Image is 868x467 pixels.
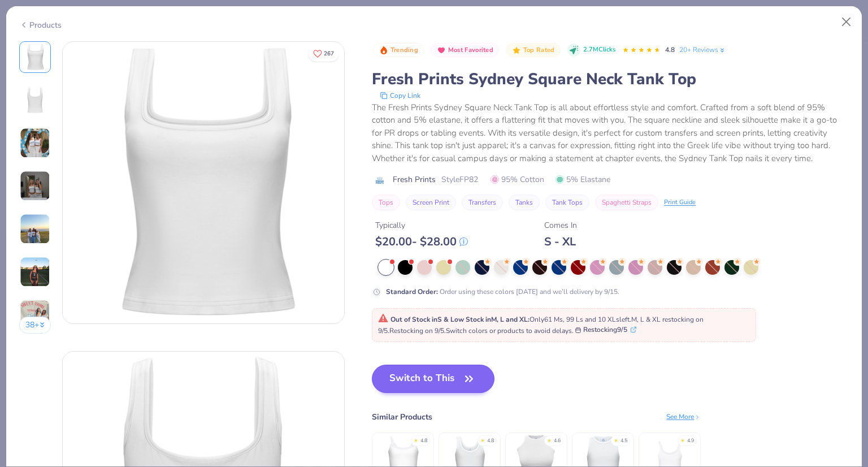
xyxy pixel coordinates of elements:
[664,198,696,207] div: Print Guide
[622,41,661,59] div: 4.8 Stars
[63,42,344,323] img: Front
[379,46,388,55] img: Trending sort
[393,174,436,185] span: Fresh Prints
[441,174,478,185] span: Style FP82
[372,101,849,165] div: The Fresh Prints Sydney Square Neck Tank Top is all about effortless style and comfort. Crafted f...
[372,176,387,185] img: brand logo
[506,43,560,58] button: Badge Button
[680,437,685,442] div: ★
[324,51,334,57] span: 267
[372,365,494,393] button: Switch to This
[444,315,530,324] strong: & Low Stock in M, L and XL :
[20,171,50,201] img: User generated content
[523,47,555,53] span: Top Rated
[491,174,544,185] span: 95% Cotton
[375,235,468,249] div: $ 20.00 - $ 28.00
[545,194,589,210] button: Tank Tops
[547,437,552,442] div: ★
[462,194,503,210] button: Transfers
[836,11,857,33] button: Close
[544,219,577,231] div: Comes In
[390,47,418,53] span: Trending
[386,287,619,297] div: Order using these colors [DATE] and we’ll delivery by 9/15.
[544,235,577,249] div: S - XL
[448,47,493,53] span: Most Favorited
[583,45,615,55] span: 2.7M Clicks
[378,315,704,335] span: Only 61 Ms, 99 Ls and 10 XLs left. M, L & XL restocking on 9/5. Restocking on 9/5. Switch colors ...
[390,315,444,324] strong: Out of Stock in S
[480,437,485,442] div: ★
[406,194,456,210] button: Screen Print
[20,214,50,244] img: User generated content
[376,90,424,101] button: copy to clipboard
[21,87,49,114] img: Back
[375,219,468,231] div: Typically
[554,437,561,445] div: 4.6
[555,174,610,185] span: 5% Elastane
[19,317,51,334] button: 38+
[575,325,636,335] button: Restocking9/5
[509,194,540,210] button: Tanks
[373,43,424,58] button: Badge Button
[666,412,701,422] div: See More
[386,287,438,296] strong: Standard Order :
[665,45,675,54] span: 4.8
[487,437,494,445] div: 4.8
[595,194,658,210] button: Spaghetti Straps
[679,45,726,55] a: 20+ Reviews
[420,437,427,445] div: 4.8
[20,257,50,287] img: User generated content
[19,19,62,31] div: Products
[431,43,499,58] button: Badge Button
[372,194,400,210] button: Tops
[512,46,521,55] img: Top Rated sort
[620,437,627,445] div: 4.5
[437,46,446,55] img: Most Favorited sort
[687,437,694,445] div: 4.9
[414,437,418,442] div: ★
[308,45,339,62] button: Like
[614,437,618,442] div: ★
[372,68,849,90] div: Fresh Prints Sydney Square Neck Tank Top
[372,411,432,423] div: Similar Products
[20,128,50,158] img: User generated content
[20,300,50,330] img: User generated content
[21,44,49,71] img: Front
